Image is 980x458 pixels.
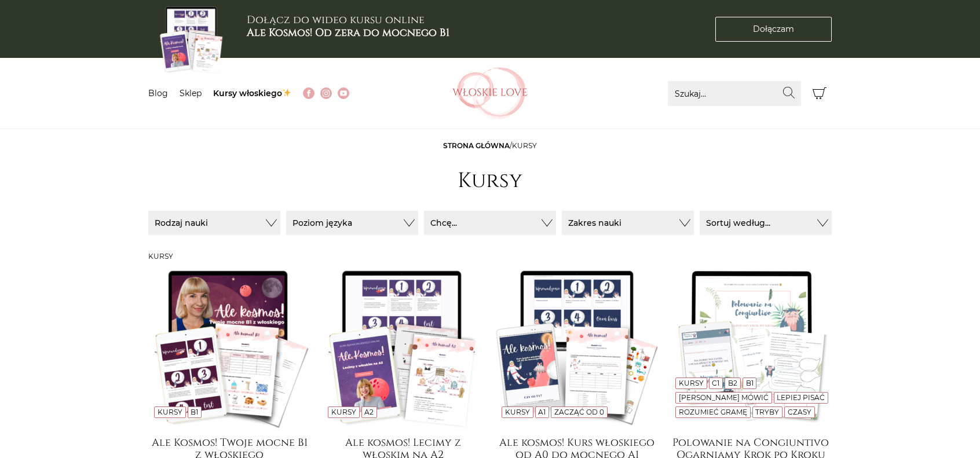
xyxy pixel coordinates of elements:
span: Dołączam [753,23,794,35]
a: Zacząć od 0 [554,408,604,416]
span: Kursy [512,141,537,150]
button: Poziom języka [286,211,418,235]
span: / [443,141,537,150]
a: Kursy [331,408,356,416]
b: Ale Kosmos! Od zera do mocnego B1 [247,25,449,40]
a: B1 [191,408,198,416]
a: B1 [746,379,754,387]
button: Koszyk [807,81,832,106]
button: Zakres nauki [562,211,694,235]
h1: Kursy [458,168,522,193]
a: [PERSON_NAME] mówić [679,393,769,402]
a: Kursy [158,408,182,416]
a: A1 [538,408,546,416]
h3: Dołącz do wideo kursu online [247,14,449,39]
a: Kursy włoskiego [213,88,291,98]
img: Włoskielove [452,67,528,119]
button: Chcę... [424,211,556,235]
a: Sklep [180,88,202,98]
a: B2 [728,379,737,387]
a: Strona główna [443,141,510,150]
a: Tryby [755,408,779,416]
img: ✨ [283,89,291,97]
a: Kursy [505,408,530,416]
button: Rodzaj nauki [148,211,280,235]
a: Dołączam [715,17,832,42]
a: A2 [364,408,374,416]
a: Blog [148,88,168,98]
a: Czasy [788,408,811,416]
button: Sortuj według... [700,211,832,235]
h3: Kursy [148,252,832,261]
a: C1 [712,379,719,387]
a: Lepiej pisać [777,393,825,402]
input: Szukaj... [668,81,801,106]
a: Kursy [679,379,704,387]
a: Rozumieć gramę [679,408,747,416]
